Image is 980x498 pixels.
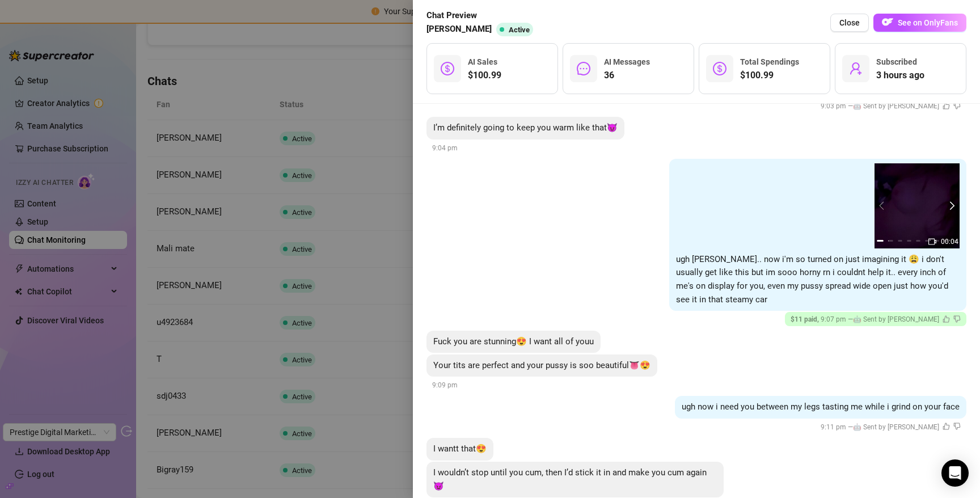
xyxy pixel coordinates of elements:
[577,62,590,75] span: message
[740,57,799,66] span: Total Spendings
[791,315,821,323] span: $ 11 paid ,
[713,62,726,75] span: dollar
[604,57,650,66] span: AI Messages
[740,69,799,82] span: $100.99
[941,238,958,246] span: 00:04
[875,163,960,248] img: media
[876,69,924,82] span: 3 hours ago
[433,123,618,133] span: I’m definitely going to keep you warm like that😈
[426,23,492,36] span: [PERSON_NAME]
[604,69,650,82] span: 36
[509,26,530,34] span: Active
[873,14,966,32] button: OFSee on OnlyFans
[682,402,960,412] span: ugh now i need you between my legs tasting me while i grind on your face
[830,14,869,32] button: Close
[944,240,948,242] button: 8
[953,315,961,323] span: dislike
[853,102,939,110] span: 🤖 Sent by [PERSON_NAME]
[953,423,961,430] span: dislike
[441,62,454,75] span: dollar
[433,444,487,454] span: I wantt that😍
[943,315,950,323] span: like
[432,381,458,389] span: 9:09 pm
[433,336,594,347] span: Fuck you are stunning😍 I want all of youu
[876,57,917,66] span: Subscribed
[426,9,538,23] span: Chat Preview
[907,240,911,242] button: 4
[888,240,893,242] button: 2
[898,18,958,27] span: See on OnlyFans
[676,254,948,305] span: ugh [PERSON_NAME].. now i'm so turned on just imagining it 😩 i don't usually get like this but im...
[925,240,930,242] button: 6
[879,201,888,210] button: prev
[432,144,458,152] span: 9:04 pm
[941,459,969,487] div: Open Intercom Messenger
[853,315,939,323] span: 🤖 Sent by [PERSON_NAME]
[882,16,893,28] img: OF
[953,102,961,109] span: dislike
[849,62,863,75] span: user-add
[433,467,707,491] span: I wouldn’t stop until you cum, then I’d stick it in and make you cum again😈
[916,240,920,242] button: 5
[791,315,961,323] span: 9:07 pm —
[928,238,936,246] span: video-camera
[873,14,966,32] a: OFSee on OnlyFans
[821,423,961,431] span: 9:11 pm —
[853,423,939,431] span: 🤖 Sent by [PERSON_NAME]
[934,240,939,242] button: 7
[468,57,497,66] span: AI Sales
[433,360,650,370] span: Your tits are perfect and your pussy is soo beautiful👅😍
[946,201,955,210] button: next
[468,69,501,82] span: $100.99
[943,423,950,430] span: like
[943,102,950,109] span: like
[898,240,902,242] button: 3
[821,102,961,110] span: 9:03 pm —
[953,240,957,242] button: 9
[839,18,860,27] span: Close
